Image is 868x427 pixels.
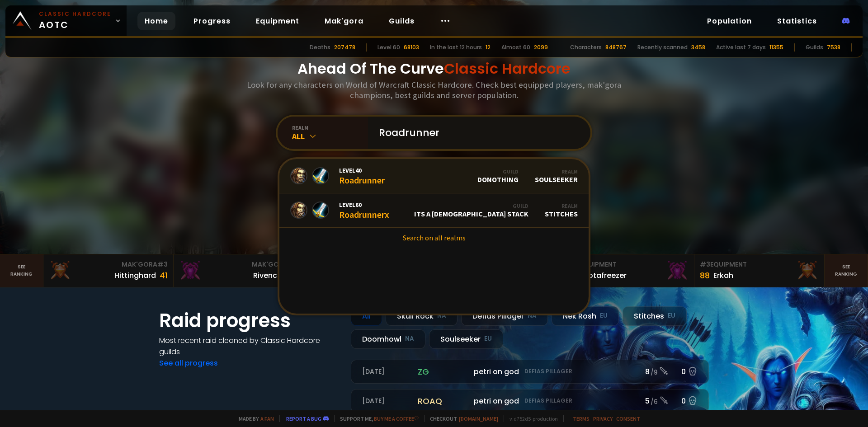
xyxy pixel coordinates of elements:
[770,12,824,30] a: Statistics
[459,415,498,422] a: [DOMAIN_NAME]
[825,254,868,287] a: Seeranking
[528,311,537,320] small: NA
[424,415,498,422] span: Checkout
[159,306,340,335] h1: Raid progress
[405,334,414,343] small: NA
[286,415,321,422] a: Report a bug
[249,12,307,30] a: Equipment
[160,269,168,282] div: 41
[351,360,709,384] a: [DATE]zgpetri on godDefias Pillager8 /90
[310,43,330,52] div: Deaths
[334,415,419,422] span: Support me,
[351,389,709,413] a: [DATE]roaqpetri on godDefias Pillager5 /60
[477,168,519,175] div: Guild
[593,415,613,422] a: Privacy
[429,329,503,349] div: Soulseeker
[486,43,491,52] div: 12
[545,202,578,218] div: Stitches
[694,254,825,287] a: #3Equipment88Erkah
[827,43,840,52] div: 7538
[616,415,640,422] a: Consent
[583,270,627,281] div: Notafreezer
[351,306,382,326] div: All
[186,12,238,30] a: Progress
[43,254,174,287] a: Mak'Gora#3Hittinghard41
[279,193,589,228] a: Level60RoadrunnerxGuildits a [DEMOGRAPHIC_DATA] stackRealmStitches
[39,10,111,32] span: AOTC
[668,311,675,320] small: EU
[317,12,371,30] a: Mak'gora
[501,43,530,52] div: Almost 60
[351,329,425,349] div: Doomhowl
[716,43,766,52] div: Active last 7 days
[137,12,175,30] a: Home
[157,260,168,269] span: # 3
[159,358,218,368] a: See all progress
[461,306,548,326] div: Defias Pillager
[279,159,589,193] a: Level40RoadrunnerGuildDonothingRealmSoulseeker
[377,43,400,52] div: Level 60
[292,124,368,131] div: realm
[691,43,705,52] div: 3458
[700,260,710,269] span: # 3
[339,201,389,220] div: Roadrunnerx
[564,254,694,287] a: #2Equipment88Notafreezer
[260,415,274,422] a: a fan
[179,260,298,269] div: Mak'Gora
[339,166,385,174] span: Level 40
[430,43,482,52] div: In the last 12 hours
[484,334,492,343] small: EU
[504,415,558,422] span: v. d752d5 - production
[243,80,625,100] h3: Look for any characters on World of Warcraft Classic Hardcore. Check best equipped players, mak'g...
[769,43,783,52] div: 11355
[5,5,127,36] a: Classic HardcoreAOTC
[437,311,446,320] small: NA
[334,43,355,52] div: 207478
[552,306,619,326] div: Nek'Rosh
[297,58,571,80] h1: Ahead Of The Curve
[573,415,590,422] a: Terms
[373,117,580,149] input: Search a character...
[382,12,422,30] a: Guilds
[600,311,608,320] small: EU
[279,228,589,248] a: Search on all realms
[570,43,602,52] div: Characters
[623,306,687,326] div: Stitches
[404,43,419,52] div: 68103
[374,415,419,422] a: Buy me a coffee
[570,260,689,269] div: Equipment
[159,335,340,357] h4: Most recent raid cleaned by Classic Hardcore guilds
[414,202,528,218] div: its a [DEMOGRAPHIC_DATA] stack
[444,58,571,79] span: Classic Hardcore
[605,43,627,52] div: 848767
[339,166,385,186] div: Roadrunner
[700,260,819,269] div: Equipment
[49,260,168,269] div: Mak'Gora
[700,269,710,282] div: 88
[174,254,304,287] a: Mak'Gora#2Rivench100
[713,270,733,281] div: Erkah
[535,168,578,175] div: Realm
[545,202,578,209] div: Realm
[414,202,528,209] div: Guild
[535,168,578,184] div: Soulseeker
[339,201,389,209] span: Level 60
[806,43,823,52] div: Guilds
[386,306,458,326] div: Skull Rock
[637,43,688,52] div: Recently scanned
[114,270,156,281] div: Hittinghard
[233,415,274,422] span: Made by
[292,131,368,141] div: All
[253,270,282,281] div: Rivench
[39,10,111,18] small: Classic Hardcore
[700,12,759,30] a: Population
[477,168,519,184] div: Donothing
[534,43,548,52] div: 2099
